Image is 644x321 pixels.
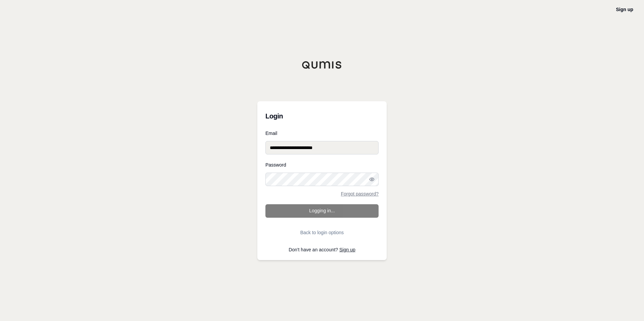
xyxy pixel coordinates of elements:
[302,61,342,69] img: Qumis
[265,131,379,136] label: Email
[265,226,379,239] button: Back to login options
[265,163,379,167] label: Password
[265,247,379,252] p: Don't have an account?
[341,191,379,196] a: Forgot password?
[265,109,379,123] h3: Login
[616,7,633,12] a: Sign up
[340,247,355,252] a: Sign up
